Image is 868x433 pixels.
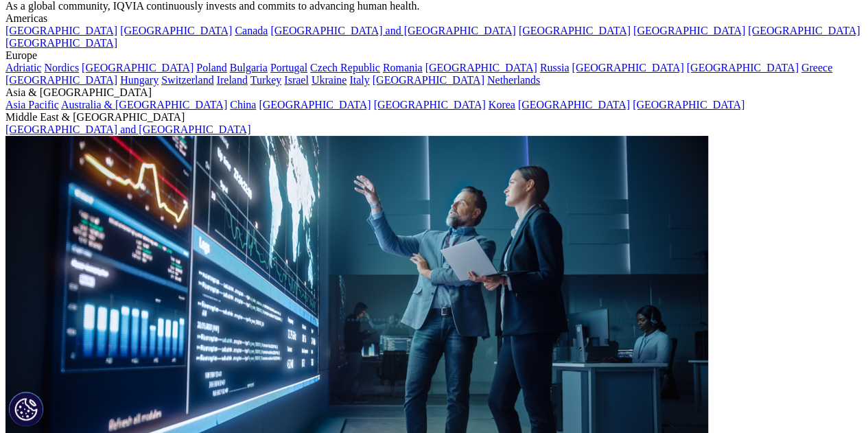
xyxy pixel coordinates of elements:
[383,62,423,73] a: Romania
[284,74,309,86] a: Israel
[5,74,117,86] a: [GEOGRAPHIC_DATA]
[217,74,248,86] a: Ireland
[5,111,863,124] div: Middle East & [GEOGRAPHIC_DATA]
[5,25,117,36] a: [GEOGRAPHIC_DATA]
[687,62,799,73] a: [GEOGRAPHIC_DATA]
[44,62,79,73] a: Nordics
[235,25,268,36] a: Canada
[196,62,226,73] a: Poland
[748,25,860,36] a: [GEOGRAPHIC_DATA]
[5,49,863,62] div: Europe
[540,62,570,73] a: Russia
[120,74,159,86] a: Hungary
[5,86,863,99] div: Asia & [GEOGRAPHIC_DATA]
[425,62,537,73] a: [GEOGRAPHIC_DATA]
[373,74,484,86] a: [GEOGRAPHIC_DATA]
[9,392,43,426] button: Cookie 設定
[270,62,307,73] a: Portugal
[633,99,744,110] a: [GEOGRAPHIC_DATA]
[310,62,380,73] a: Czech Republic
[801,62,832,73] a: Greece
[349,74,369,86] a: Italy
[633,25,745,36] a: [GEOGRAPHIC_DATA]
[489,99,515,110] a: Korea
[61,99,227,110] a: Australia & [GEOGRAPHIC_DATA]
[5,12,863,25] div: Americas
[312,74,347,86] a: Ukraine
[120,25,232,36] a: [GEOGRAPHIC_DATA]
[518,99,630,110] a: [GEOGRAPHIC_DATA]
[5,62,41,73] a: Adriatic
[82,62,193,73] a: [GEOGRAPHIC_DATA]
[230,62,268,73] a: Bulgaria
[487,74,540,86] a: Netherlands
[5,37,117,49] a: [GEOGRAPHIC_DATA]
[230,99,256,110] a: China
[270,25,515,36] a: [GEOGRAPHIC_DATA] and [GEOGRAPHIC_DATA]
[5,124,250,135] a: [GEOGRAPHIC_DATA] and [GEOGRAPHIC_DATA]
[250,74,282,86] a: Turkey
[519,25,631,36] a: [GEOGRAPHIC_DATA]
[5,99,59,110] a: Asia Pacific
[572,62,683,73] a: [GEOGRAPHIC_DATA]
[161,74,213,86] a: Switzerland
[259,99,371,110] a: [GEOGRAPHIC_DATA]
[374,99,486,110] a: [GEOGRAPHIC_DATA]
